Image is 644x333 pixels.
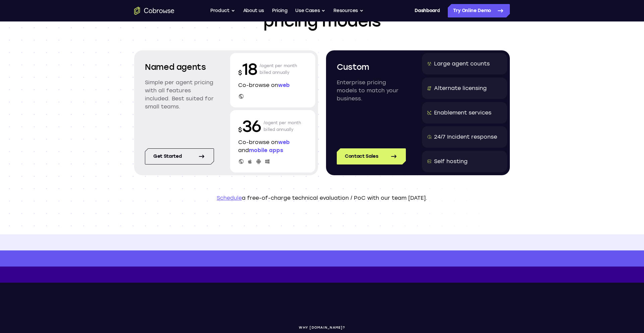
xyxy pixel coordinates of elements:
p: Simple per agent pricing with all features included. Best suited for small teams. [145,79,214,111]
p: WHY [DOMAIN_NAME]? [134,326,510,330]
span: mobile apps [249,147,283,153]
p: 36 [238,115,261,137]
p: Co-browse on [238,81,307,89]
div: Alternate licensing [434,84,487,92]
p: /agent per month billed annually [260,58,297,80]
a: Dashboard [415,4,440,17]
p: Enterprise pricing models to match your business. [337,79,406,103]
h2: Custom [337,61,406,73]
div: Large agent counts [434,60,490,68]
p: Co-browse on and [238,138,307,154]
p: /agent per month billed annually [264,115,301,137]
a: Schedule [217,195,242,201]
a: Go to the home page [134,7,174,15]
a: About us [243,4,264,17]
button: Resources [333,4,364,17]
a: Pricing [272,4,287,17]
span: $ [238,69,242,77]
div: Enablement services [434,109,491,117]
button: Product [210,4,235,17]
span: web [278,139,290,145]
h2: Named agents [145,61,214,73]
a: Get started [145,148,214,164]
p: a free-of-charge technical evaluation / PoC with our team [DATE]. [134,194,510,202]
a: Contact Sales [337,148,406,164]
span: $ [238,126,242,134]
div: 24/7 Incident response [434,133,497,141]
p: 18 [238,58,257,80]
a: Try Online Demo [448,4,510,17]
div: Self hosting [434,157,468,165]
span: web [278,82,290,88]
button: Use Cases [295,4,325,17]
